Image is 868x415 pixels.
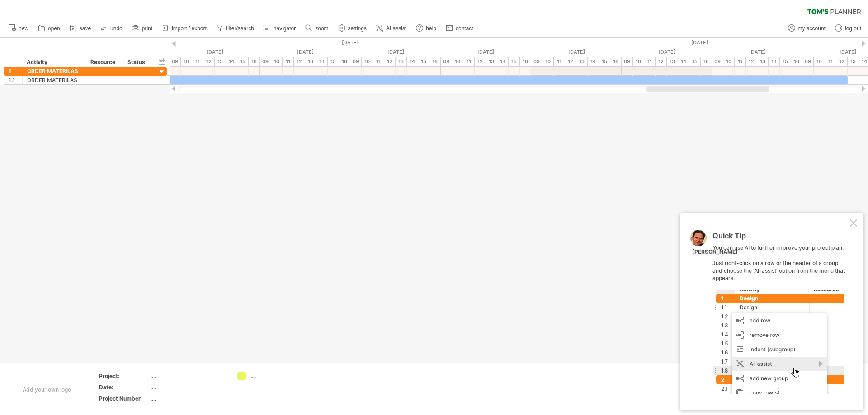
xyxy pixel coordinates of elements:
[160,23,209,34] a: import / export
[261,23,298,34] a: navigator
[463,57,475,66] div: 11
[656,57,667,66] div: 12
[226,25,254,32] span: filter/search
[712,57,723,66] div: 09
[274,25,296,32] span: navigator
[441,57,452,66] div: 09
[19,25,28,32] span: new
[27,76,81,84] div: ORDER MATERILAS
[443,23,476,34] a: contact
[509,57,520,66] div: 15
[712,47,802,57] div: Monday, 3 November 2025
[414,23,439,34] a: help
[542,57,554,66] div: 10
[36,23,63,34] a: open
[170,57,181,66] div: 09
[374,23,409,34] a: AI assist
[531,57,542,66] div: 09
[151,395,226,402] div: ....
[848,57,859,66] div: 13
[203,57,215,66] div: 12
[486,57,497,66] div: 13
[746,57,757,66] div: 12
[712,232,848,244] div: Quick Tip
[531,47,622,57] div: Saturday, 1 November 2025
[599,57,610,66] div: 15
[798,25,826,32] span: my account
[260,57,271,66] div: 09
[769,57,780,66] div: 14
[99,372,149,380] div: Project:
[791,57,802,66] div: 16
[305,57,316,66] div: 13
[260,47,350,57] div: Wednesday, 29 October 2025
[362,57,373,66] div: 10
[90,58,118,67] div: Resource
[814,57,825,66] div: 10
[441,47,531,57] div: Friday, 31 October 2025
[678,57,689,66] div: 14
[6,23,31,34] a: new
[475,57,486,66] div: 12
[99,395,149,402] div: Project Number
[130,23,155,34] a: print
[9,76,22,84] div: 1.1
[172,25,207,32] span: import / export
[226,57,237,66] div: 14
[249,57,260,66] div: 16
[350,57,362,66] div: 09
[328,57,339,66] div: 15
[192,57,203,66] div: 11
[833,23,864,34] a: log out
[283,57,294,66] div: 11
[692,248,738,256] div: [PERSON_NAME]
[845,25,861,32] span: log out
[565,57,576,66] div: 12
[303,23,331,34] a: zoom
[836,57,848,66] div: 12
[110,25,123,32] span: undo
[315,25,328,32] span: zoom
[339,57,350,66] div: 16
[735,57,746,66] div: 11
[9,67,22,75] div: 1
[80,25,91,32] span: save
[802,57,814,66] div: 09
[689,57,701,66] div: 15
[336,23,369,34] a: settings
[633,57,644,66] div: 10
[373,57,384,66] div: 11
[497,57,509,66] div: 14
[151,372,226,380] div: ....
[723,57,735,66] div: 10
[98,23,125,34] a: undo
[350,47,441,57] div: Thursday, 30 October 2025
[142,25,152,32] span: print
[384,57,396,66] div: 12
[316,57,328,66] div: 14
[215,57,226,66] div: 13
[237,57,249,66] div: 15
[452,57,463,66] div: 10
[294,57,305,66] div: 12
[27,58,81,67] div: Activity
[701,57,712,66] div: 16
[622,57,633,66] div: 09
[712,232,848,394] div: You can use AI to further improve your project plan. Just right-click on a row or the header of a...
[348,25,367,32] span: settings
[786,23,828,34] a: my account
[396,57,407,66] div: 13
[426,25,436,32] span: help
[418,57,429,66] div: 15
[250,372,300,380] div: ....
[429,57,441,66] div: 16
[214,23,257,34] a: filter/search
[99,383,149,391] div: Date:
[780,57,791,66] div: 15
[127,58,147,67] div: Status
[610,57,622,66] div: 16
[48,25,60,32] span: open
[271,57,283,66] div: 10
[757,57,769,66] div: 13
[588,57,599,66] div: 14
